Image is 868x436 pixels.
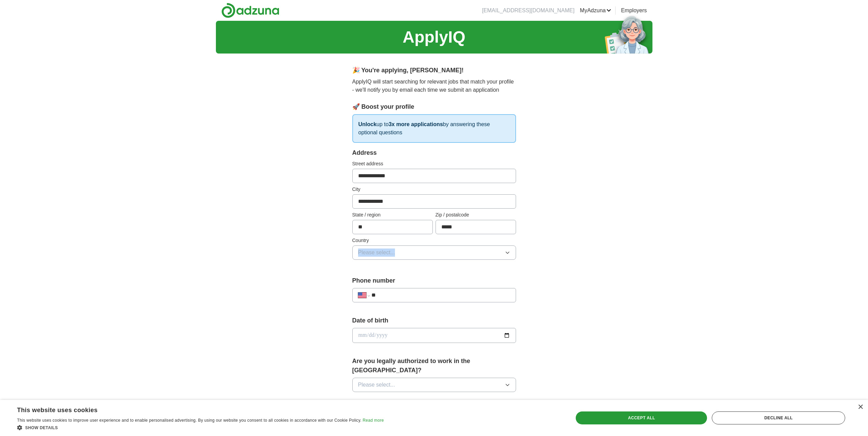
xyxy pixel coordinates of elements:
span: This website uses cookies to improve user experience and to enable personalised advertising. By u... [17,418,362,423]
div: Accept all [576,411,707,424]
span: Please select... [358,249,395,257]
label: Are you legally authorized to work in the [GEOGRAPHIC_DATA]? [352,357,516,375]
button: Please select... [352,378,516,392]
a: Read more, opens a new window [363,418,384,423]
strong: 3x more applications [388,121,443,127]
p: up to by answering these optional questions [352,114,516,143]
div: 🚀 Boost your profile [352,102,516,111]
button: Please select... [352,245,516,260]
div: Address [352,148,516,157]
label: Street address [352,160,516,167]
div: Show details [17,424,384,431]
label: Country [352,237,516,244]
img: Adzuna logo [221,3,279,18]
div: 🎉 You're applying , [PERSON_NAME] ! [352,66,516,75]
label: Date of birth [352,316,516,325]
span: Please select... [358,381,395,389]
div: This website uses cookies [17,404,367,414]
div: Close [858,405,863,410]
span: Show details [25,425,58,430]
a: MyAdzuna [580,6,611,15]
label: State / region [352,211,433,219]
a: Employers [621,6,647,15]
label: City [352,186,516,193]
label: Phone number [352,276,516,285]
strong: Unlock [358,121,377,127]
p: ApplyIQ will start searching for relevant jobs that match your profile - we'll notify you by emai... [352,78,516,94]
div: Decline all [712,411,845,424]
h1: ApplyIQ [402,25,465,49]
li: [EMAIL_ADDRESS][DOMAIN_NAME] [482,6,574,15]
label: Zip / postalcode [436,211,516,219]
